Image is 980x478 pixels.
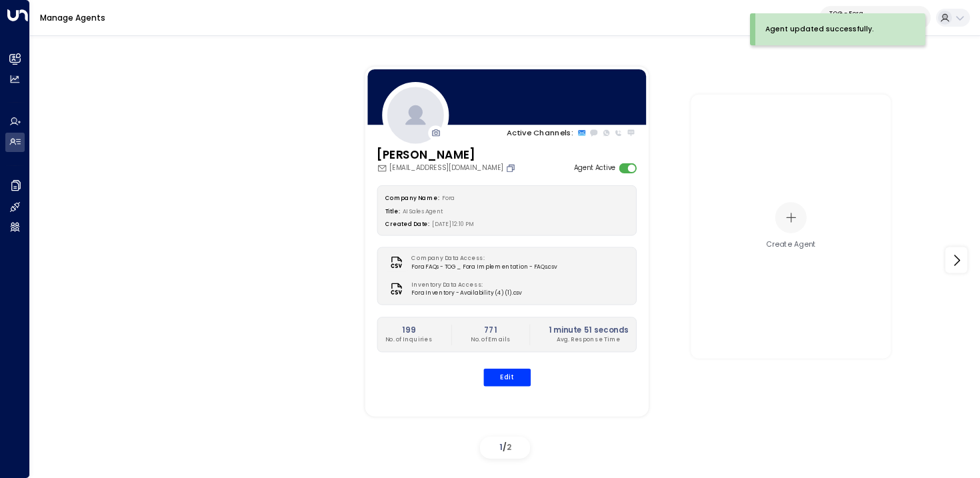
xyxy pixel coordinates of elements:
label: Company Data Access: [411,255,552,263]
div: Create Agent [766,239,816,250]
p: No. of Emails [470,335,510,344]
h2: 199 [385,324,432,335]
h2: 1 minute 51 seconds [548,324,628,335]
p: Avg. Response Time [548,335,628,344]
button: Copy [505,163,518,173]
span: Fora Inventory - Availability (4) (1).csv [411,289,521,298]
p: TOG - Fora [829,9,907,17]
p: No. of Inquiries [385,335,432,344]
label: Created Date: [385,220,429,227]
p: Active Channels: [507,127,573,139]
h2: 771 [470,324,510,335]
a: Manage Agents [40,12,105,23]
div: [EMAIL_ADDRESS][DOMAIN_NAME] [377,163,518,173]
button: TOG - Fora24bbb2f3-cf28-4415-a26f-20e170838bf4 [819,6,931,29]
div: / [480,437,530,459]
button: Edit [483,369,530,386]
span: [DATE] 12:10 PM [432,220,474,227]
span: AI Sales Agent [402,207,443,215]
span: 1 [499,441,503,453]
label: Company Name: [385,194,439,201]
span: Fora FAQs - TOG _ Fora Implementation - FAQs.csv [411,263,557,272]
span: 2 [507,441,511,453]
div: Agent updated successfully. [765,24,874,35]
label: Title: [385,207,399,215]
label: Inventory Data Access: [411,281,517,289]
label: Agent Active [573,163,615,173]
span: Fora [442,194,455,201]
h3: [PERSON_NAME] [377,146,518,163]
